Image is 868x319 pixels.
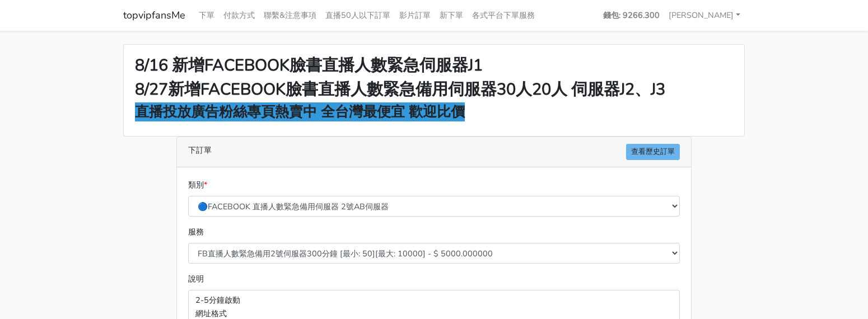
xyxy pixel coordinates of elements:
strong: 錢包: 9266.300 [603,10,660,21]
a: 聯繫&注意事項 [259,4,321,26]
a: 各式平台下單服務 [468,4,539,26]
label: 說明 [188,273,204,285]
a: 錢包: 9266.300 [599,4,664,26]
a: 查看歷史訂單 [626,144,680,160]
a: 直播50人以下訂單 [321,4,395,26]
a: 付款方式 [219,4,259,26]
strong: 8/16 新增FACEBOOK臉書直播人數緊急伺服器J1 [135,54,483,76]
strong: 8/27新增FACEBOOK臉書直播人數緊急備用伺服器30人20人 伺服器J2、J3 [135,78,665,100]
a: 新下單 [435,4,468,26]
a: [PERSON_NAME] [664,4,745,26]
strong: 直播投放廣告粉絲專頁熱賣中 全台灣最便宜 歡迎比價 [135,102,465,121]
a: 下單 [194,4,219,26]
a: topvipfansMe [123,4,185,26]
a: 影片訂單 [395,4,435,26]
div: 下訂單 [177,137,691,167]
label: 服務 [188,226,204,238]
label: 類別 [188,179,207,191]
